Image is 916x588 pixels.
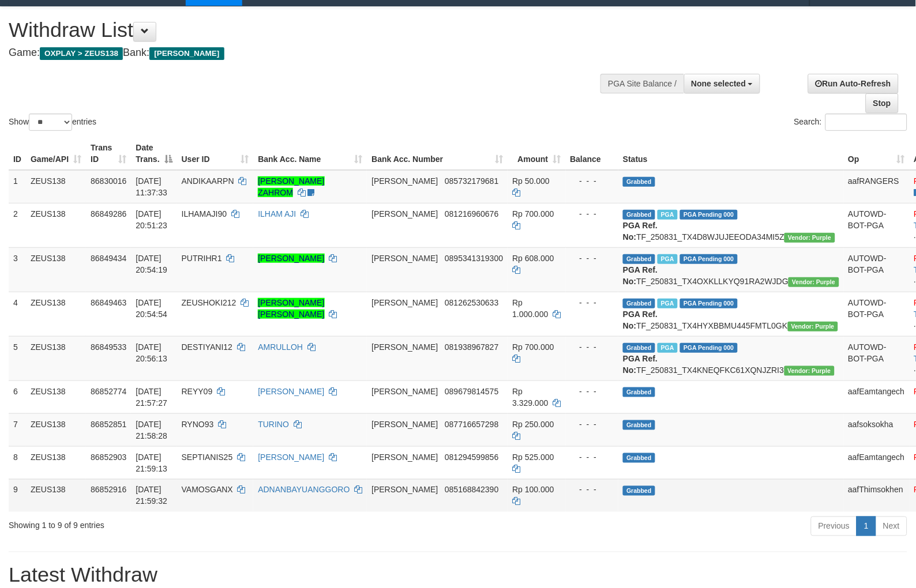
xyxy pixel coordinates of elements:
[26,292,86,336] td: ZEUS138
[866,93,899,113] a: Stop
[844,413,910,446] td: aafsoksokha
[182,298,236,307] span: ZEUSHOKI212
[182,485,233,495] span: VAMOSGANX
[91,209,126,218] span: 86849286
[844,292,910,336] td: AUTOWD-BOT-PGA
[9,18,599,42] h1: Withdraw List
[876,517,907,536] a: Next
[658,299,678,308] span: Marked by aafRornrotha
[258,254,324,263] a: [PERSON_NAME]
[40,47,123,60] span: OXPLAY > ZEUS138
[512,387,548,408] span: Rp 3.329.000
[371,342,438,352] span: [PERSON_NAME]
[570,208,614,220] div: - - -
[623,210,655,220] span: Grabbed
[623,453,655,463] span: Grabbed
[136,420,167,440] span: [DATE] 21:58:28
[512,298,548,319] span: Rp 1.000.000
[445,387,498,396] span: Copy 089679814575 to clipboard
[136,387,167,408] span: [DATE] 21:57:27
[131,137,177,170] th: Date Trans.: activate to sort column descending
[445,485,498,495] span: Copy 085168842390 to clipboard
[136,342,167,363] span: [DATE] 20:56:13
[91,254,126,263] span: 86849434
[623,420,655,430] span: Grabbed
[445,176,498,186] span: Copy 085732179681 to clipboard
[811,517,857,536] a: Previous
[253,137,367,170] th: Bank Acc. Name: activate to sort column ascending
[9,413,26,446] td: 7
[9,114,96,131] label: Show entries
[91,342,126,352] span: 86849533
[512,485,554,495] span: Rp 100.000
[258,298,324,319] a: [PERSON_NAME] [PERSON_NAME]
[86,137,131,170] th: Trans ID: activate to sort column ascending
[182,387,213,396] span: REYY09
[182,453,233,462] span: SEPTIANIS25
[182,342,232,352] span: DESTIYANI12
[680,210,738,220] span: PGA Pending
[9,446,26,479] td: 8
[371,453,438,462] span: [PERSON_NAME]
[784,366,835,376] span: Vendor URL: https://trx4.1velocity.biz
[445,298,498,307] span: Copy 081262530633 to clipboard
[26,446,86,479] td: ZEUS138
[658,254,678,264] span: Marked by aafRornrotha
[445,209,498,218] span: Copy 081216960676 to clipboard
[623,387,655,397] span: Grabbed
[658,210,678,220] span: Marked by aafRornrotha
[512,254,554,263] span: Rp 608.000
[258,420,289,429] a: TURINO
[623,254,655,264] span: Grabbed
[844,203,910,247] td: AUTOWD-BOT-PGA
[512,176,550,186] span: Rp 50.000
[29,114,72,131] select: Showentries
[680,254,738,264] span: PGA Pending
[445,254,503,263] span: Copy 0895341319300 to clipboard
[182,254,222,263] span: PUTRIHR1
[692,79,746,88] span: None selected
[808,74,899,93] a: Run Auto-Refresh
[570,252,614,264] div: - - -
[570,341,614,353] div: - - -
[844,446,910,479] td: aafEamtangech
[445,453,498,462] span: Copy 081294599856 to clipboard
[371,209,438,218] span: [PERSON_NAME]
[9,247,26,292] td: 3
[508,137,565,170] th: Amount: activate to sort column ascending
[182,209,227,218] span: ILHAMAJI90
[9,137,26,170] th: ID
[9,47,599,59] h4: Game: Bank:
[371,420,438,429] span: [PERSON_NAME]
[445,342,498,352] span: Copy 081938967827 to clipboard
[177,137,254,170] th: User ID: activate to sort column ascending
[680,299,738,308] span: PGA Pending
[26,203,86,247] td: ZEUS138
[794,114,907,131] label: Search:
[182,176,234,186] span: ANDIKAARPN
[258,387,324,396] a: [PERSON_NAME]
[512,209,554,218] span: Rp 700.000
[367,137,508,170] th: Bank Acc. Number: activate to sort column ascending
[570,297,614,308] div: - - -
[258,485,350,495] a: ADNANBAYUANGGORO
[512,453,554,462] span: Rp 525.000
[9,203,26,247] td: 2
[9,564,907,587] h1: Latest Withdraw
[618,203,843,247] td: TF_250831_TX4D8WJUJEEODA34MI5Z
[600,74,684,93] div: PGA Site Balance /
[9,380,26,413] td: 6
[26,247,86,292] td: ZEUS138
[26,380,86,413] td: ZEUS138
[258,453,324,462] a: [PERSON_NAME]
[789,277,839,287] span: Vendor URL: https://trx4.1velocity.biz
[623,221,658,242] b: PGA Ref. No:
[136,298,167,319] span: [DATE] 20:54:54
[91,298,126,307] span: 86849463
[623,354,658,375] b: PGA Ref. No:
[512,420,554,429] span: Rp 250.000
[570,484,614,496] div: - - -
[623,265,658,286] b: PGA Ref. No:
[9,479,26,512] td: 9
[658,343,678,353] span: Marked by aafRornrotha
